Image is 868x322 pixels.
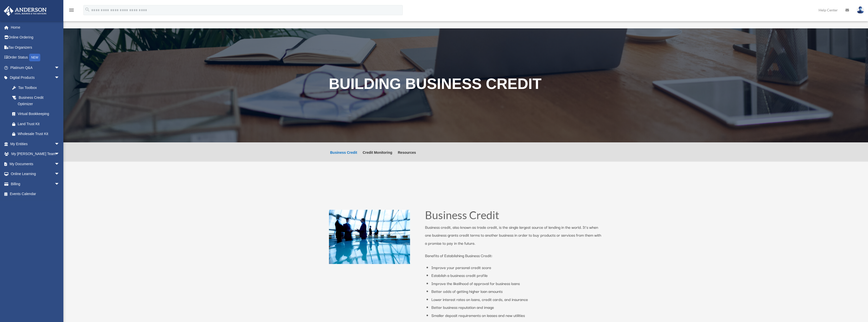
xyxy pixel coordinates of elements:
div: Virtual Bookkeeping [18,111,61,117]
div: Land Trust Kit [18,121,61,127]
a: Home [4,22,67,32]
span: arrow_drop_down [54,139,65,149]
a: Events Calendar [4,189,67,199]
a: menu [68,9,75,13]
a: Tax Organizers [4,42,67,52]
a: Online Learningarrow_drop_down [4,169,67,179]
div: Business Credit Optimizer [18,94,58,107]
a: My [PERSON_NAME] Teamarrow_drop_down [4,149,67,159]
li: Improve your personal credit score [431,263,602,272]
a: Order StatusNEW [4,52,67,63]
div: Wholesale Trust Kit [18,131,61,137]
a: Land Trust Kit [7,119,67,129]
a: My Entitiesarrow_drop_down [4,139,67,149]
li: Smaller deposit requirements on leases and new utilities [431,311,602,319]
p: Benefits of Establishing Business Credit: [425,252,602,260]
span: arrow_drop_down [54,73,65,83]
img: business people talking in office [329,210,410,264]
span: arrow_drop_down [54,169,65,179]
a: Wholesale Trust Kit [7,129,67,139]
p: Business credit, also known as trade credit, is the single largest source of lending in the world... [425,223,602,252]
a: Credit Monitoring [363,151,392,162]
h1: Business Credit [425,210,602,223]
a: Business Credit [330,151,357,162]
span: arrow_drop_down [54,179,65,189]
li: Better odds of getting higher loan amounts [431,287,602,295]
div: NEW [29,54,40,61]
a: Resources [398,151,416,162]
img: User Pic [857,6,864,14]
a: Tax Toolbox [7,83,67,93]
li: Improve the likelihood of approval for business loans [431,279,602,288]
a: Digital Productsarrow_drop_down [4,73,67,83]
li: Better business reputation and image [431,303,602,311]
span: arrow_drop_down [54,63,65,73]
span: arrow_drop_down [54,149,65,159]
img: Anderson Advisors Platinum Portal [2,6,48,16]
span: arrow_drop_down [54,159,65,169]
a: My Documentsarrow_drop_down [4,159,67,169]
a: Online Ordering [4,32,67,43]
a: Business Credit Optimizer [7,93,65,109]
a: Platinum Q&Aarrow_drop_down [4,63,67,73]
i: menu [68,7,75,13]
a: Virtual Bookkeeping [7,109,67,119]
li: Establish a business credit profile [431,271,602,279]
i: search [85,7,90,12]
div: Tax Toolbox [18,85,61,91]
a: Billingarrow_drop_down [4,179,67,189]
h1: Building Business Credit [329,77,603,94]
li: Lower interest rates on loans, credit cards, and insurance [431,295,602,304]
